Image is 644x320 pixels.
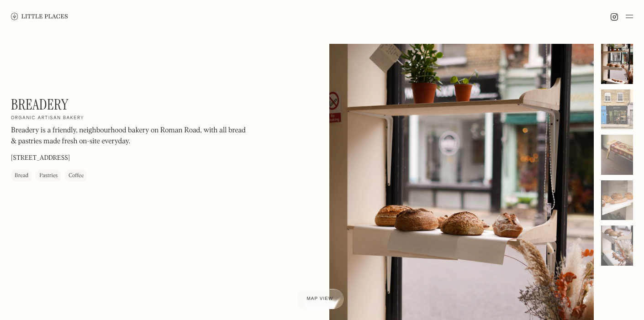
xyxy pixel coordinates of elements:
[39,172,58,181] div: Pastries
[69,172,84,181] div: Coffee
[11,126,258,147] p: Breadery is a friendly, neighbourhood bakery on Roman Road, with all bread & pastries made fresh ...
[11,115,84,122] h2: Organic artisan bakery
[11,96,69,113] h1: Breadery
[296,289,344,309] a: Map view
[15,172,28,181] div: Bread
[11,154,70,163] p: [STREET_ADDRESS]
[307,296,333,301] span: Map view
